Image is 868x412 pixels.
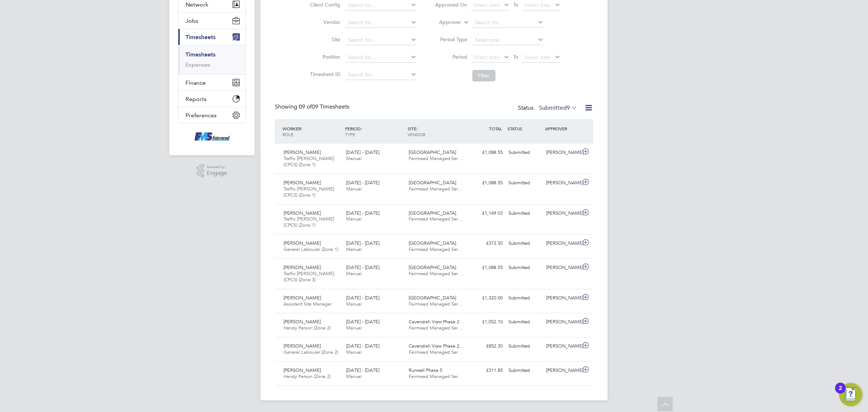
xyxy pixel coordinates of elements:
span: Manual [346,349,362,355]
span: Reports [186,96,207,102]
span: [DATE] - [DATE] [346,343,379,349]
span: / [416,126,418,131]
input: Search for... [345,18,417,28]
span: Fairmead Managed Ser… [409,301,463,307]
div: [PERSON_NAME] [543,316,581,328]
span: Fairmead Managed Ser… [409,325,463,331]
span: [GEOGRAPHIC_DATA] [409,295,456,301]
span: General Labourer (Zone 2) [284,349,338,355]
span: TYPE [345,131,355,137]
span: Fairmead Managed Ser… [409,186,463,192]
span: Powered by [207,164,227,170]
div: Submitted [506,147,543,159]
div: [PERSON_NAME] [543,207,581,219]
span: Finance [186,79,206,86]
span: [DATE] - [DATE] [346,367,379,373]
span: [GEOGRAPHIC_DATA] [409,240,456,246]
span: Fairmead Managed Ser… [409,216,463,222]
label: Timesheet ID [308,71,340,77]
span: TOTAL [489,126,502,131]
div: 2 [839,388,842,398]
span: Fairmead Managed Ser… [409,270,463,277]
span: Fairmead Managed Ser… [409,349,463,355]
div: Showing [275,103,351,111]
a: Go to home page [178,131,246,142]
span: Cavendish View Phase 2… [409,319,464,325]
span: Runwell Phase 5 [409,367,442,373]
span: Manual [346,270,362,277]
span: [DATE] - [DATE] [346,240,379,246]
span: Network [186,1,208,8]
span: Manual [346,301,362,307]
div: WORKER [281,122,343,141]
label: Approver [429,19,461,26]
span: Assistant Site Manager [284,301,332,307]
span: Traffic [PERSON_NAME] (CPCS) (Zone 1) [284,155,334,168]
span: ROLE [282,131,293,137]
span: [PERSON_NAME] [284,343,321,349]
span: Manual [346,216,362,222]
div: £311.85 [468,365,506,377]
label: Position [308,54,340,60]
span: 09 of [299,103,312,110]
div: £1,088.55 [468,177,506,189]
button: Reports [178,91,246,107]
button: Timesheets [178,29,246,45]
button: Open Resource Center, 2 new notifications [839,383,862,406]
div: Submitted [506,207,543,219]
button: Finance [178,75,246,91]
span: Select date [524,54,550,60]
span: Manual [346,186,362,192]
div: [PERSON_NAME] [543,292,581,304]
label: Approved On [435,1,467,8]
label: Period Type [435,36,467,43]
a: Expenses [186,61,210,68]
div: £373.50 [468,237,506,249]
div: Submitted [506,316,543,328]
div: Submitted [506,262,543,274]
div: £852.30 [468,340,506,352]
span: [GEOGRAPHIC_DATA] [409,264,456,270]
span: [PERSON_NAME] [284,210,321,216]
span: [DATE] - [DATE] [346,149,379,155]
label: Period [435,54,467,60]
span: [DATE] - [DATE] [346,264,379,270]
button: Preferences [178,107,246,123]
span: Fairmead Managed Ser… [409,246,463,252]
div: £1,052.10 [468,316,506,328]
span: Cavendish View Phase 2… [409,343,464,349]
div: Status [518,103,579,113]
div: APPROVER [543,122,581,135]
span: Select date [473,54,499,60]
span: Select date [473,2,499,8]
span: Manual [346,155,362,161]
span: VENDOR [408,131,425,137]
span: Handy Person (Zone 2) [284,325,331,331]
div: STATUS [506,122,543,135]
a: Timesheets [186,51,216,58]
div: Submitted [506,365,543,377]
span: [PERSON_NAME] [284,264,321,270]
div: [PERSON_NAME] [543,147,581,159]
span: [DATE] - [DATE] [346,210,379,216]
button: Filter [472,70,495,81]
span: [PERSON_NAME] [284,295,321,301]
span: [GEOGRAPHIC_DATA] [409,180,456,186]
span: Traffic [PERSON_NAME] (CPCS) (Zone 3) [284,270,334,283]
div: £1,088.55 [468,262,506,274]
span: Manual [346,246,362,252]
div: £1,149.03 [468,207,506,219]
span: [PERSON_NAME] [284,319,321,325]
span: Traffic [PERSON_NAME] (CPCS) (Zone 1) [284,186,334,198]
div: [PERSON_NAME] [543,262,581,274]
span: / [361,126,362,131]
label: Submitted [539,104,577,112]
div: £1,320.00 [468,292,506,304]
span: Select date [524,2,550,8]
span: [PERSON_NAME] [284,240,321,246]
span: Manual [346,325,362,331]
span: [PERSON_NAME] [284,180,321,186]
span: [GEOGRAPHIC_DATA] [409,210,456,216]
span: Fairmead Managed Ser… [409,155,463,161]
span: Preferences [186,112,217,119]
